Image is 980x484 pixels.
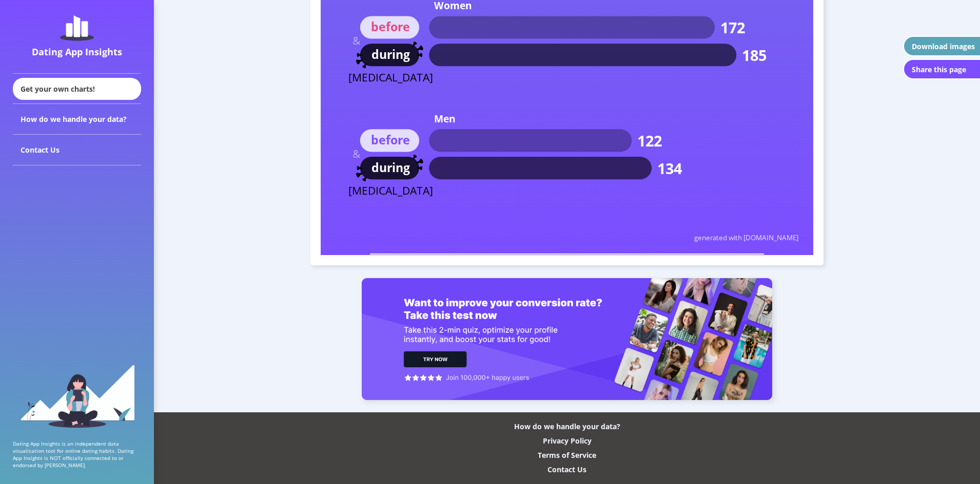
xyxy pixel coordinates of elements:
[657,158,682,178] text: 134
[13,440,141,469] p: Dating App Insights is an independent data visualization tool for online dating habits. Dating Ap...
[742,45,767,65] text: 185
[13,104,141,135] div: How do we handle your data?
[514,422,620,431] div: How do we handle your data?
[371,46,410,62] text: during
[13,135,141,165] div: Contact Us
[19,364,135,428] img: sidebar_girl.91b9467e.svg
[371,18,410,35] text: before
[348,70,433,85] text: [MEDICAL_DATA]
[371,159,410,176] text: during
[903,59,980,79] button: Share this page
[352,33,361,48] text: &
[720,17,745,37] text: 172
[538,450,596,460] div: Terms of Service
[434,112,456,125] text: Men
[912,41,975,51] div: Download images
[543,436,592,446] div: Privacy Policy
[60,15,94,41] img: dating-app-insights-logo.5abe6921.svg
[13,78,141,100] div: Get your own charts!
[694,233,798,242] text: generated with [DOMAIN_NAME]
[371,132,410,148] text: before
[15,46,139,58] div: Dating App Insights
[912,65,966,74] div: Share this page
[352,146,361,161] text: &
[348,183,433,198] text: [MEDICAL_DATA]
[903,36,980,56] button: Download images
[362,278,772,400] img: roast_banner.9dfb0609.png
[637,131,662,151] text: 122
[547,465,586,474] div: Contact Us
